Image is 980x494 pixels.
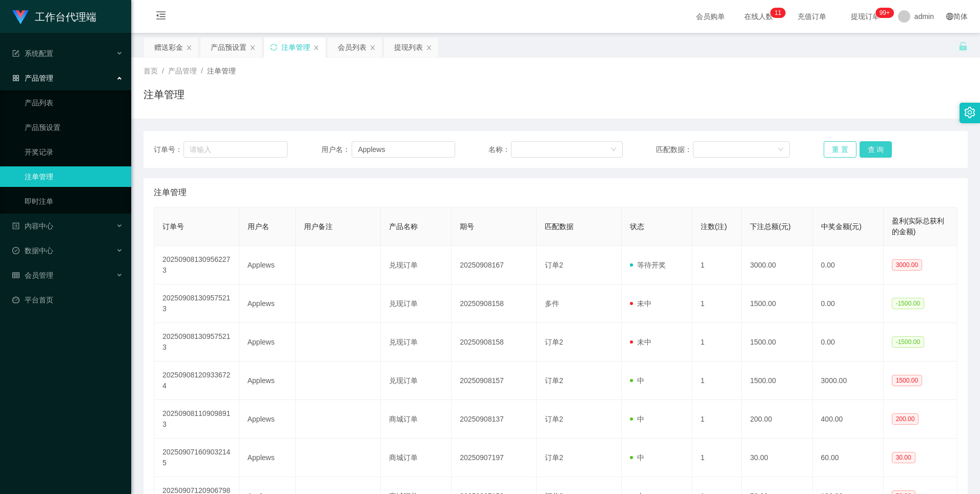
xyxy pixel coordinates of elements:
td: 200.00 [742,400,812,439]
span: 系统配置 [12,49,53,58]
td: 1 [692,323,742,362]
span: 提现订单 [846,13,885,20]
td: 1 [692,284,742,323]
td: 1 [692,400,742,439]
td: 202509081109098913 [154,400,239,439]
td: 商城订单 [381,400,452,439]
span: 等待开奖 [630,261,666,269]
span: 注单管理 [207,67,236,75]
i: 图标: profile [12,222,19,230]
a: 图标: dashboard平台首页 [12,290,123,310]
span: 用户备注 [304,222,333,231]
td: 1500.00 [742,323,812,362]
i: 图标: close [313,45,319,51]
div: 会员列表 [338,37,366,57]
td: Applews [239,323,296,362]
span: 注单管理 [154,186,187,199]
a: 产品预设置 [25,117,123,138]
i: 图标: table [12,272,19,279]
td: 0.00 [813,323,884,362]
span: 产品管理 [168,67,197,75]
span: 内容中心 [12,222,53,230]
span: 期号 [460,222,474,231]
a: 工作台代理端 [12,12,96,21]
div: 赠送彩金 [154,37,183,57]
i: 图标: check-circle-o [12,247,19,254]
td: 1 [692,362,742,400]
td: 兑现订单 [381,246,452,284]
span: 盈利(实际总获利的金额) [892,217,945,236]
td: 兑现订单 [381,323,452,362]
td: 202509081309575213 [154,284,239,323]
i: 图标: close [426,45,432,51]
td: 20250908158 [452,284,537,323]
span: 中 [630,376,644,385]
td: 20250908157 [452,362,537,400]
span: 订单2 [545,376,563,385]
span: 注数(注) [701,222,727,231]
td: 400.00 [813,400,884,439]
td: 60.00 [813,439,884,477]
td: 202509081309575213 [154,323,239,362]
span: 匹配数据 [545,222,574,231]
span: 未中 [630,338,651,346]
span: 订单号： [154,144,183,155]
span: 订单号 [162,222,184,231]
td: Applews [239,362,296,400]
span: 30.00 [892,452,915,463]
i: 图标: unlock [958,42,968,51]
span: 首页 [144,67,158,75]
td: 兑现订单 [381,362,452,400]
span: 充值订单 [792,13,831,20]
span: 下注总额(元) [750,222,790,231]
i: 图标: close [186,45,192,51]
td: 202509081309562273 [154,246,239,284]
td: 20250907197 [452,439,537,477]
td: Applews [239,400,296,439]
span: 订单2 [545,453,563,462]
span: / [162,67,164,75]
span: 会员管理 [12,271,53,279]
i: 图标: close [250,45,256,51]
span: -1500.00 [892,336,924,348]
td: 0.00 [813,246,884,284]
sup: 1111 [875,8,894,18]
span: -1500.00 [892,298,924,309]
i: 图标: appstore-o [12,74,19,82]
span: 中奖金额(元) [821,222,862,231]
td: 20250908158 [452,323,537,362]
td: 20250908137 [452,400,537,439]
span: 用户名 [248,222,269,231]
span: 订单2 [545,415,563,423]
a: 开奖记录 [25,142,123,162]
span: 产品名称 [389,222,418,231]
span: 多件 [545,299,559,308]
span: 匹配数据： [656,144,693,155]
td: 30.00 [742,439,812,477]
span: 中 [630,415,644,423]
a: 产品列表 [25,92,123,113]
td: 3000.00 [742,246,812,284]
td: 0.00 [813,284,884,323]
input: 请输入 [352,141,455,158]
i: 图标: down [610,146,617,154]
i: 图标: form [12,50,19,57]
sup: 11 [770,8,785,18]
td: 202509071609032145 [154,439,239,477]
span: 状态 [630,222,644,231]
span: 用户名： [321,144,352,155]
button: 查 询 [860,141,892,158]
i: 图标: global [946,13,953,20]
span: 产品管理 [12,74,53,82]
a: 注单管理 [25,166,123,187]
span: 订单2 [545,338,563,346]
td: 20250908167 [452,246,537,284]
div: 提现列表 [394,37,423,57]
input: 请输入 [183,141,288,158]
span: 名称： [488,144,511,155]
span: 数据中心 [12,246,53,255]
td: Applews [239,246,296,284]
img: logo.9652507e.png [12,10,29,25]
button: 重 置 [824,141,856,158]
h1: 工作台代理端 [35,1,96,33]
